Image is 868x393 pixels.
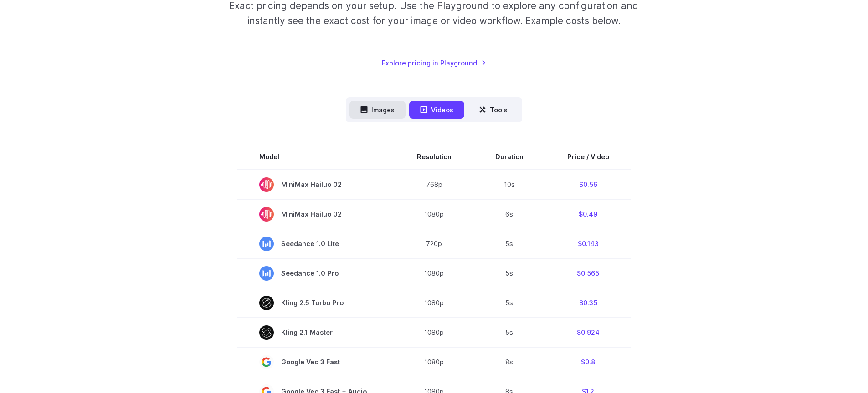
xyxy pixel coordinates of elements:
td: $0.8 [545,347,631,377]
th: Resolution [395,144,473,170]
td: $0.56 [545,170,631,200]
span: Seedance 1.0 Lite [259,237,373,251]
button: Videos [409,101,464,119]
td: 768p [395,170,473,200]
td: 10s [473,170,545,200]
td: 5s [473,288,545,317]
th: Duration [473,144,545,170]
td: 1080p [395,288,473,317]
span: Seedance 1.0 Pro [259,266,373,281]
td: $0.143 [545,229,631,258]
td: 5s [473,229,545,258]
td: 1080p [395,258,473,288]
td: $0.565 [545,258,631,288]
span: Kling 2.5 Turbo Pro [259,296,373,310]
span: Kling 2.1 Master [259,325,373,340]
a: Explore pricing in Playground [382,58,486,68]
span: Google Veo 3 Fast [259,355,373,369]
td: $0.49 [545,199,631,229]
td: 1080p [395,347,473,377]
td: 8s [473,347,545,377]
th: Price / Video [545,144,631,170]
span: MiniMax Hailuo 02 [259,207,373,222]
td: 1080p [395,317,473,347]
td: 5s [473,258,545,288]
td: 6s [473,199,545,229]
button: Tools [468,101,519,119]
span: MiniMax Hailuo 02 [259,177,373,192]
td: 720p [395,229,473,258]
th: Model [237,144,395,170]
td: $0.924 [545,317,631,347]
td: 5s [473,317,545,347]
td: $0.35 [545,288,631,317]
td: 1080p [395,199,473,229]
button: Images [349,101,406,119]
